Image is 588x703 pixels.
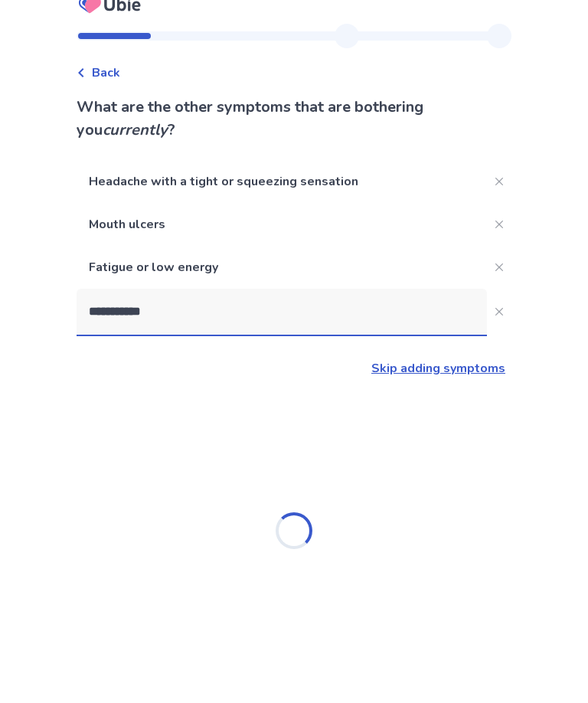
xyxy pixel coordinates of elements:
[487,213,511,237] button: Close
[77,247,487,289] p: Fatigue or low energy
[487,256,511,280] button: Close
[77,96,511,142] p: What are the other symptoms that are bothering you ?
[487,300,511,325] button: Close
[103,120,168,141] i: currently
[487,170,511,195] button: Close
[92,64,120,83] span: Back
[371,361,505,378] a: Skip adding symptoms
[77,289,487,335] input: Close
[77,204,487,247] p: Mouth ulcers
[77,161,487,204] p: Headache with a tight or squeezing sensation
